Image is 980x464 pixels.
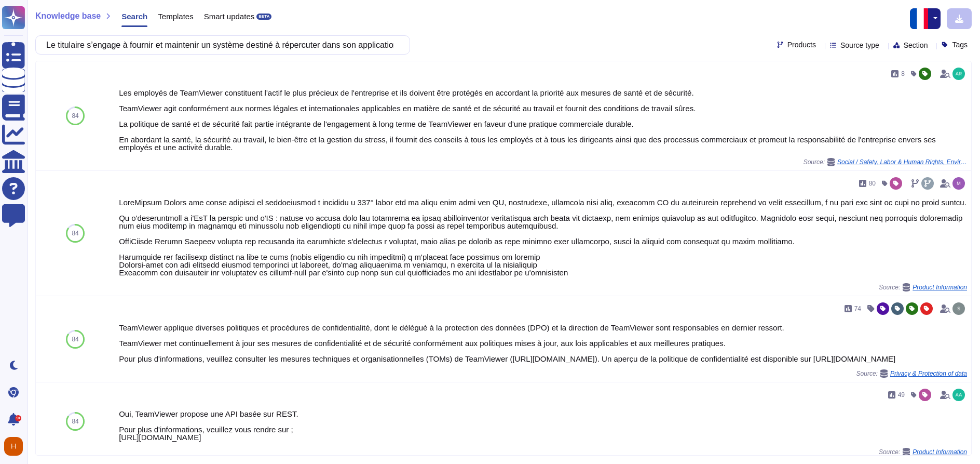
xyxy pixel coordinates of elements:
[72,336,78,342] span: 84
[15,415,21,421] div: 9+
[256,14,271,20] div: BETA
[840,42,879,49] span: Source type
[869,180,876,187] span: 80
[804,158,967,166] span: Source:
[952,389,965,401] img: user
[787,41,816,48] span: Products
[204,12,255,20] span: Smart updates
[879,448,967,456] span: Source:
[952,68,965,80] img: user
[4,437,23,456] img: user
[72,418,78,425] span: 84
[952,41,968,48] span: Tags
[72,113,78,119] span: 84
[119,410,967,441] div: Oui, TeamViewer propose une API basée sur REST. Pour plus d'informations, veuillez vous rendre su...
[913,449,967,455] span: Product Information
[35,12,101,20] span: Knowledge base
[72,230,78,236] span: 84
[119,89,967,151] div: Les employés de TeamViewer constituent l'actif le plus précieux de l'entreprise et ils doivent êt...
[904,42,928,49] span: Section
[910,8,931,29] img: fr
[119,324,967,363] div: TeamViewer applique diverses politiques et procédures de confidentialité, dont le délégué à la pr...
[901,71,905,77] span: 8
[158,12,193,20] span: Templates
[119,198,967,276] div: LoreMipsum Dolors ame conse adipisci el seddoeiusmod t incididu u 337° labor etd ma aliqu enim ad...
[913,284,967,290] span: Product Information
[121,12,147,20] span: Search
[856,369,967,378] span: Source:
[952,177,965,190] img: user
[898,392,905,398] span: 49
[41,36,399,54] input: Search a question or template...
[2,435,30,458] button: user
[854,306,861,312] span: 74
[890,370,967,377] span: Privacy & Protection of data
[837,159,967,165] span: Social / Safety, Labor & Human Rights, Environment, Governance
[879,283,967,291] span: Source:
[952,302,965,315] img: user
